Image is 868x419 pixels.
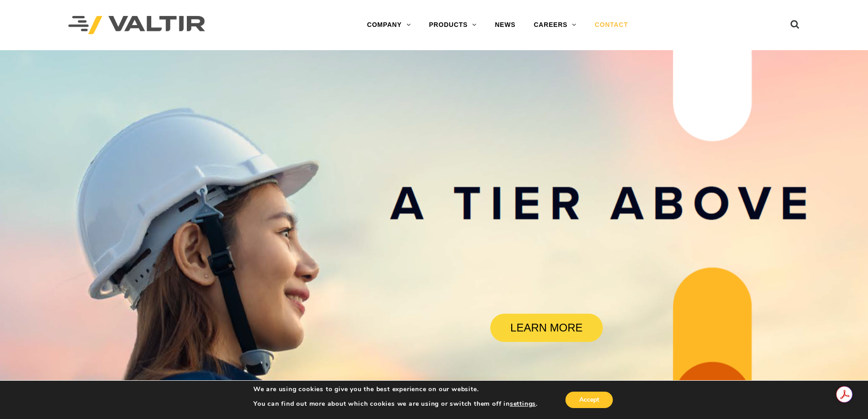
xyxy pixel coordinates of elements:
[586,16,637,34] a: CONTACT
[486,16,524,34] a: NEWS
[253,400,538,408] p: You can find out more about which cookies we are using or switch them off in .
[253,385,538,393] p: We are using cookies to give you the best experience on our website.
[565,392,613,408] button: Accept
[68,16,205,35] img: Valtir
[490,314,602,342] a: LEARN MORE
[524,16,586,34] a: CAREERS
[420,16,486,34] a: PRODUCTS
[358,16,420,34] a: COMPANY
[510,400,536,408] button: settings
